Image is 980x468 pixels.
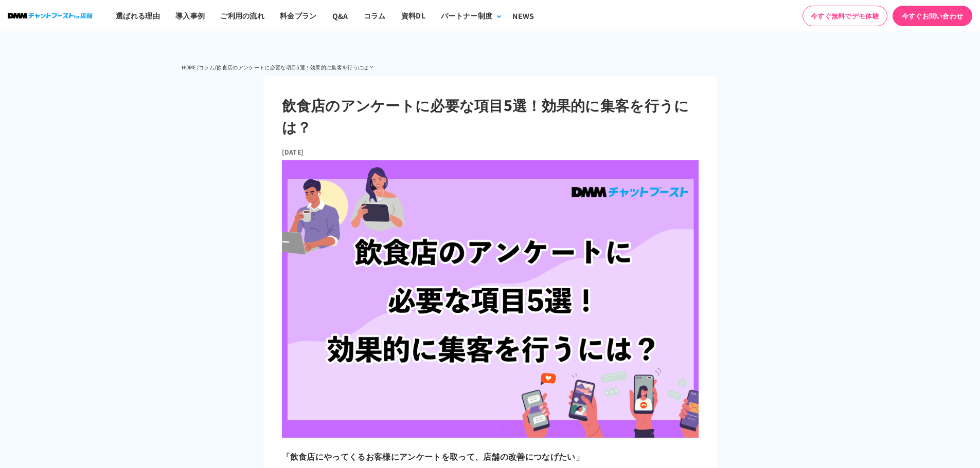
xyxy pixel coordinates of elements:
[282,147,304,156] time: [DATE]
[282,450,584,462] b: 「飲食店にやってくるお客様にアンケートを取って、店舗の改善につなげたい」
[8,13,93,18] img: ロゴ
[182,63,197,71] a: HOME
[441,10,492,21] div: パートナー制度
[215,61,217,73] li: /
[199,63,215,71] a: コラム
[893,6,972,26] a: 今すぐお問い合わせ
[282,160,699,438] img: 飲食店のアンケートに必要な項目5選！効果的に集客を行うには？
[197,61,199,73] li: /
[217,61,374,73] li: 飲食店のアンケートに必要な項目5選！効果的に集客を行うには？
[803,6,887,26] a: 今すぐ無料でデモ体験
[282,94,699,137] h1: 飲食店のアンケートに必要な項目5選！効果的に集客を行うには？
